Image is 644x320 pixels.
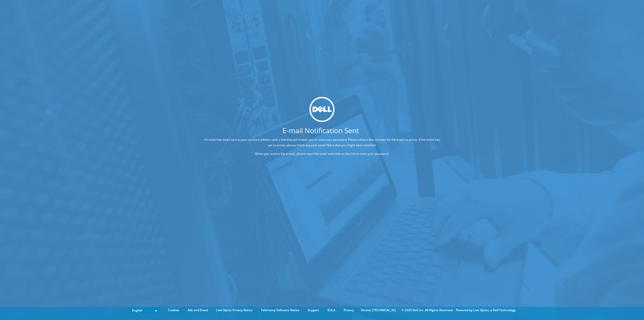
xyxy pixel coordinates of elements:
a: EULA [324,307,339,313]
a: Privacy [340,307,357,313]
a: Live Optics Privacy Notice [212,307,256,313]
a: Support [304,307,323,313]
h1: E-mail Notification Sent [184,127,458,134]
a: Telemetry Software Notice [257,307,303,313]
p: An email has been sent to your account address with a link that will enable you to reset your pas... [203,137,441,148]
img: dell_svg_logo.svg [309,97,335,122]
li: Version [TECHNICAL_ID] [358,307,398,313]
p: When you receive the e-mail, please open the email and click on the link to reset your password. [203,151,441,157]
a: Ads and Email [184,307,212,313]
a: Cookies [164,307,183,313]
li: Powered by Live Optics, a Dell Technology [456,307,516,313]
li: © 2025 Dell Inc. All Rights Reserved [399,307,455,313]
